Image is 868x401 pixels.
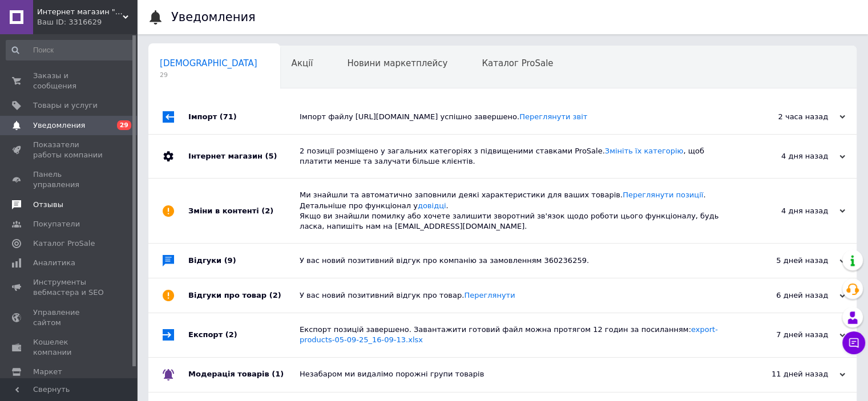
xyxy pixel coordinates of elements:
span: (9) [224,256,236,265]
div: Відгуки [188,244,300,278]
span: Кошелек компании [33,337,106,358]
span: (2) [269,291,281,299]
div: У вас новий позитивний відгук про компанію за замовленням 360236259. [300,256,731,266]
a: довідці [418,201,446,210]
div: Імпорт файлу [URL][DOMAIN_NAME] успішно завершено. [300,112,731,122]
div: Зміни в контенті [188,179,300,243]
span: Акції [292,58,313,68]
span: Управление сайтом [33,307,106,328]
div: Експорт позицій завершено. Завантажити готовий файл можна протягом 12 годин за посиланням: [300,325,731,345]
div: 5 дней назад [731,256,845,266]
span: (71) [220,112,237,121]
span: 29 [160,71,257,79]
div: 6 дней назад [731,290,845,301]
span: Маркет [33,367,62,377]
span: Уведомления [33,120,85,131]
span: Каталог ProSale [33,238,95,249]
div: У вас новий позитивний відгук про товар. [300,290,731,301]
div: 2 позиції розміщено у загальних категоріях з підвищеними ставками ProSale. , щоб платити менше та... [300,146,731,167]
span: Новини маркетплейсу [347,58,447,68]
span: [DEMOGRAPHIC_DATA] [160,58,257,68]
span: Отзывы [33,200,63,210]
a: Переглянути [464,291,515,299]
div: Ми знайшли та автоматично заповнили деякі характеристики для ваших товарів. . Детальніше про функ... [300,190,731,232]
div: 7 дней назад [731,330,845,340]
a: export-products-05-09-25_16-09-13.xlsx [300,325,718,344]
div: 2 часа назад [731,112,845,122]
input: Поиск [6,40,135,60]
span: Каталог ProSale [482,58,553,68]
span: Товары и услуги [33,100,98,111]
button: Чат с покупателем [842,331,865,354]
div: 11 дней назад [731,369,845,379]
span: (2) [261,206,273,215]
span: (1) [272,370,284,378]
div: Імпорт [188,100,300,134]
span: Интернет магазин "Swertmag" [37,7,123,17]
span: (2) [225,330,237,339]
div: Експорт [188,313,300,357]
span: Инструменты вебмастера и SEO [33,277,106,298]
div: Інтернет магазин [188,135,300,178]
span: Заказы и сообщения [33,71,106,91]
span: Показатели работы компании [33,140,106,160]
span: 29 [117,120,131,130]
a: Переглянути звіт [519,112,587,121]
span: Аналитика [33,258,75,268]
span: Покупатели [33,219,80,229]
span: (5) [265,152,277,160]
div: Модерація товарів [188,358,300,392]
div: 4 дня назад [731,206,845,216]
span: Панель управления [33,169,106,190]
a: Змініть їх категорію [605,147,684,155]
a: Переглянути позиції [623,191,703,199]
div: 4 дня назад [731,151,845,161]
div: Відгуки про товар [188,278,300,313]
h1: Уведомления [171,10,256,24]
div: Незабаром ми видалімо порожні групи товарів [300,369,731,379]
div: Ваш ID: 3316629 [37,17,137,27]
